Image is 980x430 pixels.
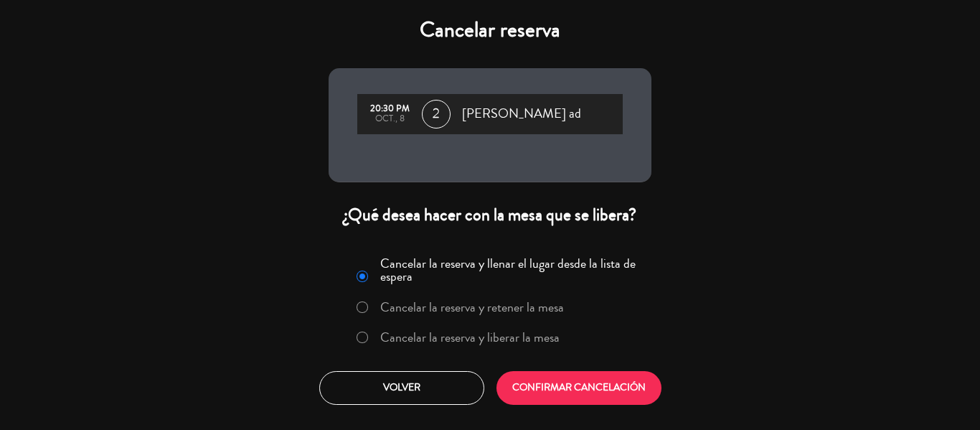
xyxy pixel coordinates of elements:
label: Cancelar la reserva y liberar la mesa [380,331,560,344]
button: Volver [319,371,484,405]
span: [PERSON_NAME] ad [462,103,581,125]
label: Cancelar la reserva y llenar el lugar desde la lista de espera [380,257,643,283]
h4: Cancelar reserva [329,17,651,43]
label: Cancelar la reserva y retener la mesa [380,301,564,314]
div: ¿Qué desea hacer con la mesa que se libera? [329,204,651,226]
span: 2 [422,100,451,128]
div: 20:30 PM [364,104,415,114]
div: oct., 8 [364,114,415,124]
button: CONFIRMAR CANCELACIÓN [496,371,661,405]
